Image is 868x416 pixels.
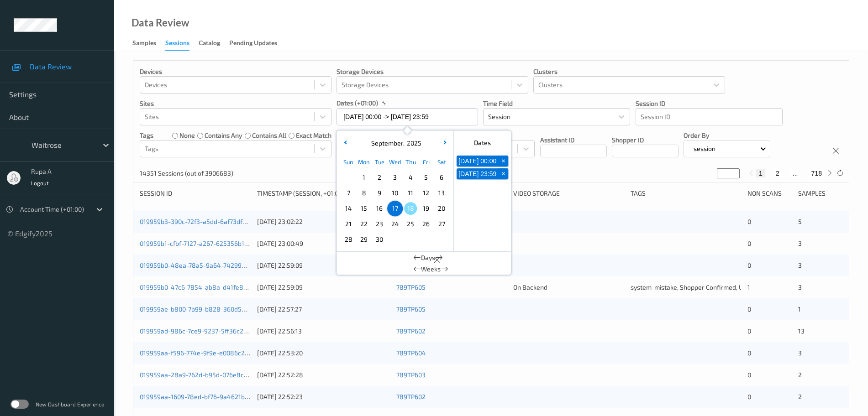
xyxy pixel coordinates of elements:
button: + [498,168,508,179]
span: 15 [358,202,370,215]
span: 0 [747,261,751,269]
div: [DATE] 23:00:49 [257,239,390,248]
div: Choose Saturday September 13 of 2025 [434,185,449,201]
span: + [499,169,508,179]
span: Weeks [421,265,441,274]
div: Mon [356,154,372,170]
div: Choose Sunday September 07 of 2025 [341,185,356,201]
span: 3 [798,261,802,269]
span: 4 [404,171,417,184]
span: system-mistake, Shopper Confirmed, Unusual-Activity [631,283,786,291]
div: Choose Thursday September 18 of 2025 [403,201,418,216]
span: 16 [373,202,386,215]
span: 1 [798,305,801,313]
div: Choose Tuesday September 09 of 2025 [372,185,387,201]
a: 019959b1-cfbf-7127-a267-625356b1aec1 [140,239,258,247]
span: 22 [358,218,370,230]
div: Fri [418,154,434,170]
div: [DATE] 22:59:09 [257,283,390,292]
span: 25 [404,218,417,230]
span: 13 [435,187,448,199]
div: Choose Sunday September 21 of 2025 [341,216,356,232]
span: 13 [798,327,805,335]
a: 019959ae-b800-7b99-b828-360d53806b18 [140,305,267,313]
button: [DATE] 00:00 [457,156,498,166]
button: [DATE] 23:59 [457,168,498,179]
a: 789TP602 [396,327,426,335]
div: Choose Friday September 26 of 2025 [418,216,434,232]
div: Wed [387,154,403,170]
a: 019959aa-f596-774e-9f9e-e0086c250cb7 [140,349,262,357]
div: Non Scans [747,189,792,198]
div: Pending Updates [229,38,277,50]
a: Samples [132,37,165,50]
p: Devices [140,67,331,76]
div: [DATE] 22:57:27 [257,305,390,314]
div: Catalog [199,38,220,50]
a: 789TP602 [396,393,426,400]
div: Choose Wednesday September 03 of 2025 [387,170,403,185]
div: Samples [798,189,842,198]
span: 30 [373,233,386,246]
div: Choose Saturday September 20 of 2025 [434,201,449,216]
div: Choose Monday September 08 of 2025 [356,185,372,201]
div: Choose Wednesday October 01 of 2025 [387,232,403,247]
div: Sat [434,154,449,170]
div: Choose Friday September 12 of 2025 [418,185,434,201]
div: Choose Sunday August 31 of 2025 [341,170,356,185]
div: [DATE] 22:53:20 [257,348,390,358]
span: 3 [798,349,802,357]
div: Choose Tuesday September 30 of 2025 [372,232,387,247]
a: Sessions [165,37,199,51]
a: 019959aa-28a9-762d-b95d-076e8c696729 [140,371,265,379]
div: Sun [341,154,356,170]
button: ... [790,169,801,177]
p: Time Field [483,99,630,108]
div: Dates [454,134,511,151]
span: 2025 [405,139,421,147]
a: 789TP603 [396,371,426,379]
span: 0 [747,371,751,379]
span: 28 [342,233,355,246]
span: 11 [404,187,417,199]
div: Choose Thursday September 04 of 2025 [403,170,418,185]
a: 019959b0-47c6-7854-ab8a-d41fe8a06c9e [140,283,265,291]
span: 27 [435,218,448,230]
p: Sites [140,99,331,108]
div: Choose Friday September 05 of 2025 [418,170,434,185]
span: 0 [747,305,751,313]
div: Choose Thursday October 02 of 2025 [403,232,418,247]
div: Sessions [165,38,189,51]
div: On Backend [513,283,624,292]
div: Choose Thursday September 11 of 2025 [403,185,418,201]
a: 789TP605 [396,283,426,291]
a: Pending Updates [229,37,286,50]
a: 019959ad-986c-7ce9-9237-5ff36c22240c [140,327,262,335]
button: 1 [756,169,765,177]
div: Session ID [140,189,251,198]
span: 9 [373,187,386,199]
span: September [369,139,403,147]
div: Choose Friday October 03 of 2025 [418,232,434,247]
div: Timestamp (Session, +01:00) [257,189,390,198]
div: Choose Monday September 29 of 2025 [356,232,372,247]
label: exact match [296,131,331,140]
span: 8 [358,187,370,199]
div: Choose Monday September 01 of 2025 [356,170,372,185]
span: 5 [420,171,432,184]
span: 3 [798,283,802,291]
button: 718 [809,169,825,177]
a: 789TP604 [396,349,426,357]
span: + [499,156,508,166]
span: 17 [389,202,401,215]
p: Storage Devices [337,67,528,76]
a: 019959b3-390c-72f3-a5dd-6af73dfd498b [140,218,262,225]
div: Choose Friday September 19 of 2025 [418,201,434,216]
span: 20 [435,202,448,215]
p: Assistant ID [540,135,607,145]
span: 2 [798,371,802,379]
a: Catalog [199,37,229,50]
span: 1 [358,171,370,184]
p: 14351 Sessions (out of 3906683) [140,169,233,178]
div: Choose Tuesday September 23 of 2025 [372,216,387,232]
